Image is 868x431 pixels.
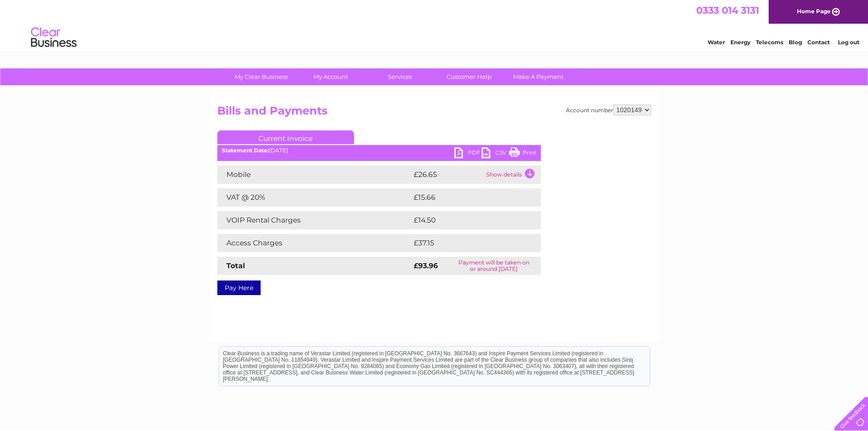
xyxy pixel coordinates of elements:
[509,147,536,161] a: Print
[566,104,651,115] div: Account number
[708,39,725,46] a: Water
[217,104,651,122] h2: Bills and Payments
[411,234,521,252] td: £37.15
[217,280,261,295] a: Pay Here
[484,166,541,184] td: Show details
[217,234,411,252] td: Access Charges
[789,39,802,46] a: Blog
[838,39,859,46] a: Log out
[217,130,354,144] a: Current Invoice
[217,166,411,184] td: Mobile
[730,39,750,46] a: Energy
[454,147,482,161] a: PDF
[293,68,368,85] a: My Account
[756,39,783,46] a: Telecoms
[482,147,509,161] a: CSV
[411,188,522,207] td: £15.66
[807,39,830,46] a: Contact
[411,211,522,229] td: £14.50
[219,5,650,44] div: Clear Business is a trading name of Verastar Limited (registered in [GEOGRAPHIC_DATA] No. 3667643...
[411,166,484,184] td: £26.65
[226,261,245,270] strong: Total
[362,68,437,85] a: Services
[224,68,299,85] a: My Clear Business
[447,257,541,275] td: Payment will be taken on or around [DATE]
[501,68,576,85] a: Make A Payment
[414,261,438,270] strong: £93.96
[217,188,411,207] td: VAT @ 20%
[217,147,541,154] div: [DATE]
[222,147,269,154] b: Statement Date:
[31,24,77,52] img: logo.png
[431,68,507,85] a: Customer Help
[696,5,759,16] a: 0333 014 3131
[217,211,411,229] td: VOIP Rental Charges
